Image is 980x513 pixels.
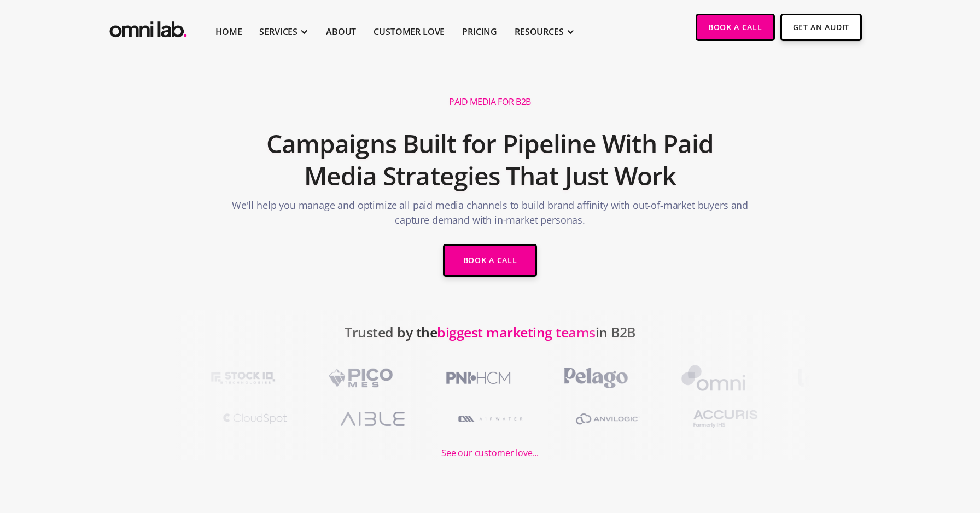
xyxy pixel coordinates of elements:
[230,198,750,233] p: We'll help you manage and optimize all paid media channels to build brand affinity with out-of-ma...
[107,14,189,40] img: Omni Lab: B2B SaaS Demand Generation Agency
[107,14,189,40] a: home
[230,122,750,199] h2: Campaigns Built for Pipeline With Paid Media Strategies That Just Work
[449,96,531,108] h1: Paid Media for B2B
[780,14,862,41] a: Get An Audit
[215,25,242,38] a: Home
[462,25,497,38] a: Pricing
[441,446,539,460] div: See our customer love...
[374,25,445,38] a: Customer Love
[345,318,635,362] h2: Trusted by the in B2B
[430,362,526,394] img: PNI
[259,25,297,38] div: SERVICES
[783,386,980,513] iframe: Chat Widget
[443,244,538,277] a: Book a Call
[442,403,538,435] img: A1RWATER
[515,25,564,38] div: RESOURCES
[696,14,775,41] a: Book a Call
[326,25,356,38] a: About
[441,435,539,460] a: See our customer love...
[437,323,596,341] span: biggest marketing teams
